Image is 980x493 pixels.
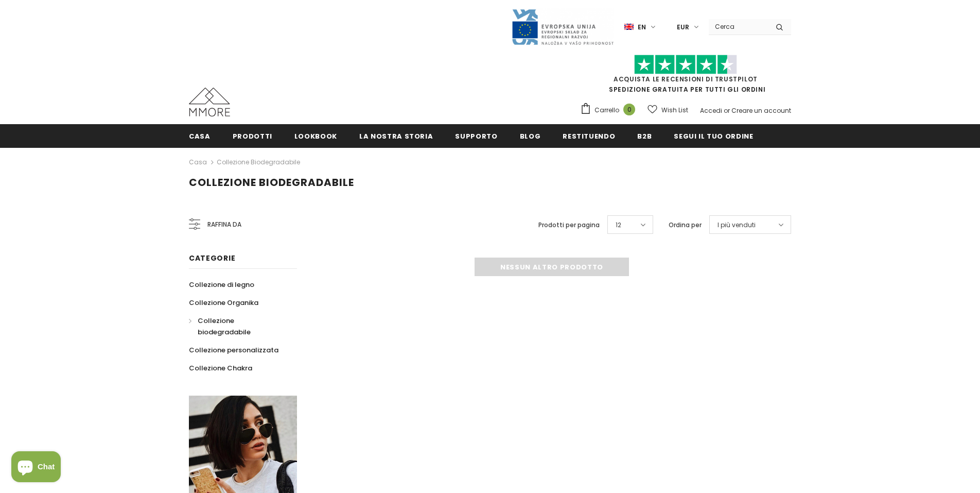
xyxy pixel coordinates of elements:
span: Prodotti [233,131,272,141]
span: Restituendo [563,131,615,141]
span: Segui il tuo ordine [674,131,753,141]
a: Casa [189,124,211,147]
a: La nostra storia [359,124,433,147]
span: SPEDIZIONE GRATUITA PER TUTTI GLI ORDINI [580,59,791,94]
a: Collezione Chakra [189,359,252,377]
a: Carrello 0 [580,103,640,118]
a: Acquista le recensioni di TrustPilot [614,75,758,83]
span: Categorie [189,253,235,263]
a: Casa [189,156,207,168]
a: Collezione personalizzata [189,341,278,359]
a: Collezione biodegradabile [217,158,300,166]
a: B2B [637,124,652,147]
span: en [638,22,646,32]
span: Collezione biodegradabile [198,316,251,337]
a: Blog [520,124,541,147]
span: Collezione biodegradabile [189,175,354,190]
span: supporto [455,131,497,141]
a: Accedi [700,106,722,115]
span: Collezione personalizzata [189,345,278,355]
a: Wish List [647,101,688,119]
img: i-lang-1.png [624,23,634,31]
a: Collezione Organika [189,294,258,312]
a: supporto [455,124,497,147]
a: Lookbook [294,124,337,147]
span: Carrello [594,105,619,115]
span: Lookbook [294,131,337,141]
span: or [724,106,730,115]
span: Wish List [661,105,688,115]
label: Ordina per [669,220,702,230]
span: B2B [637,131,652,141]
label: Prodotti per pagina [538,220,600,230]
a: Creare un account [731,106,791,115]
a: Collezione di legno [189,276,254,294]
a: Javni Razpis [511,22,614,31]
span: Raffina da [207,219,241,230]
span: Casa [189,131,211,141]
a: Prodotti [233,124,272,147]
img: Fidati di Pilot Stars [634,55,737,75]
input: Search Site [709,19,768,34]
span: 0 [623,104,635,115]
span: Collezione Chakra [189,363,252,373]
img: Casi MMORE [189,88,230,116]
span: Blog [520,131,541,141]
span: I più venduti [717,220,756,230]
span: EUR [677,22,689,32]
span: Collezione di legno [189,280,254,290]
img: Javni Razpis [511,8,614,46]
span: 12 [616,220,621,230]
a: Segui il tuo ordine [674,124,753,147]
inbox-online-store-chat: Shopify online store chat [8,451,64,485]
a: Restituendo [563,124,615,147]
a: Collezione biodegradabile [189,312,286,341]
span: Collezione Organika [189,298,258,308]
span: La nostra storia [359,131,433,141]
